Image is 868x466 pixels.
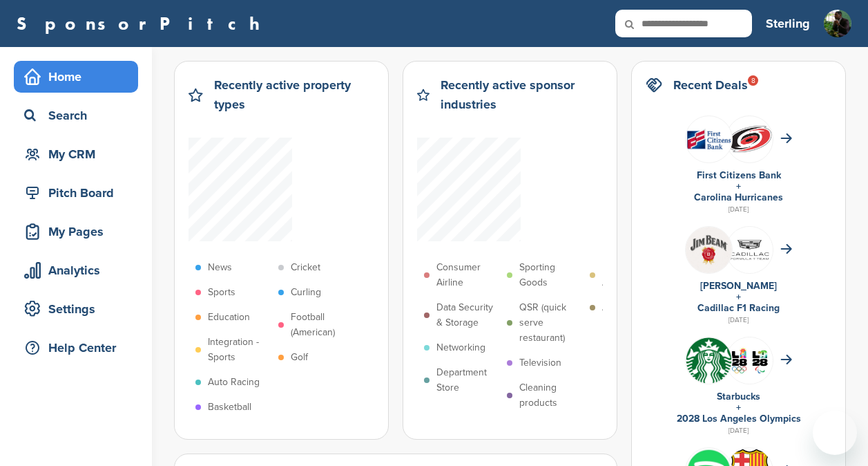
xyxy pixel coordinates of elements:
[14,254,138,286] a: Analytics
[519,380,583,411] p: Cleaning products
[602,260,666,290] p: Bathroom Appliances
[14,293,138,325] a: Settings
[700,280,777,292] a: [PERSON_NAME]
[14,100,138,131] a: Search
[436,365,500,395] p: Department Store
[726,124,773,153] img: Open uri20141112 64162 1shn62e?1415805732
[21,258,138,283] div: Analytics
[824,10,851,37] img: Me sitting
[291,350,308,365] p: Golf
[208,285,235,300] p: Sports
[291,310,354,340] p: Football (American)
[214,75,374,114] h2: Recently active property types
[21,64,138,89] div: Home
[673,75,748,95] h2: Recent Deals
[686,124,732,155] img: Open uri20141112 50798 148hg1y
[686,227,732,273] img: Jyyddrmw 400x400
[21,219,138,244] div: My Pages
[208,310,250,325] p: Education
[21,142,138,167] div: My CRM
[519,355,561,371] p: Television
[519,300,583,346] p: QSR (quick serve restaurant)
[208,400,251,415] p: Basketball
[697,302,780,314] a: Cadillac F1 Racing
[677,413,801,425] a: 2028 Los Angeles Olympics
[21,180,138,205] div: Pitch Board
[14,332,138,364] a: Help Center
[813,411,857,455] iframe: Button to launch messaging window
[646,203,831,216] div: [DATE]
[726,337,773,384] img: Csrq75nh 400x400
[436,340,485,355] p: Networking
[436,300,500,330] p: Data Security & Storage
[441,75,603,114] h2: Recently active sponsor industries
[208,260,232,275] p: News
[291,285,321,300] p: Curling
[291,260,320,275] p: Cricket
[14,177,138,209] a: Pitch Board
[17,15,269,32] a: SponsorPitch
[697,169,781,181] a: First Citizens Bank
[208,335,271,365] p: Integration - Sports
[717,391,760,402] a: Starbucks
[208,375,260,390] p: Auto Racing
[21,335,138,360] div: Help Center
[14,216,138,248] a: My Pages
[736,402,741,413] a: +
[748,75,758,86] div: 8
[646,425,831,437] div: [DATE]
[602,300,622,315] p: Auto
[21,297,138,321] div: Settings
[766,8,810,39] a: Sterling
[686,337,732,384] img: Open uri20141112 50798 1m0bak2
[726,227,773,273] img: Fcgoatp8 400x400
[14,61,138,93] a: Home
[736,180,741,192] a: +
[646,314,831,326] div: [DATE]
[736,291,741,303] a: +
[14,138,138,170] a: My CRM
[519,260,583,290] p: Sporting Goods
[21,103,138,128] div: Search
[694,192,783,203] a: Carolina Hurricanes
[436,260,500,290] p: Consumer Airline
[766,14,810,33] h3: Sterling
